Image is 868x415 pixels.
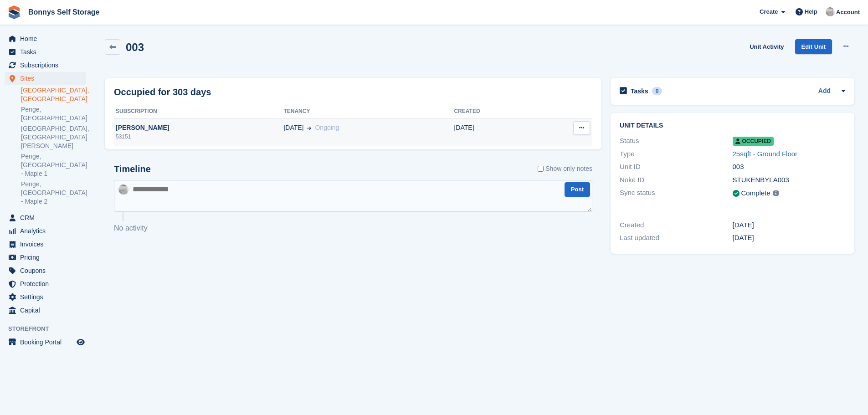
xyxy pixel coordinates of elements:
[773,190,779,196] img: icon-info-grey-7440780725fd019a000dd9b08b2336e03edf1995a4989e88bcd33f0948082b44.svg
[21,124,86,150] a: [GEOGRAPHIC_DATA], [GEOGRAPHIC_DATA][PERSON_NAME]
[8,324,91,333] span: Storefront
[20,46,75,58] span: Tasks
[5,277,86,290] a: menu
[20,277,75,290] span: Protection
[20,72,75,85] span: Sites
[733,220,845,231] div: [DATE]
[283,123,303,133] span: [DATE]
[741,188,770,199] div: Complete
[5,238,86,251] a: menu
[5,304,86,317] a: menu
[114,123,283,133] div: [PERSON_NAME]
[733,162,845,172] div: 003
[114,85,211,99] h2: Occupied for 303 days
[620,188,732,199] div: Sync status
[454,118,534,146] td: [DATE]
[5,225,86,237] a: menu
[20,251,75,264] span: Pricing
[21,152,86,178] a: Penge, [GEOGRAPHIC_DATA] - Maple 1
[620,122,845,129] h2: Unit details
[283,104,454,119] th: Tenancy
[760,7,778,16] span: Create
[75,337,86,348] a: Preview store
[114,133,283,141] div: 53151
[114,164,151,174] h2: Timeline
[20,32,75,45] span: Home
[5,59,86,72] a: menu
[733,137,774,146] span: Occupied
[20,59,75,72] span: Subscriptions
[25,5,103,20] a: Bonnys Self Storage
[733,150,798,158] a: 25sqft - Ground Floor
[5,211,86,224] a: menu
[315,124,339,131] span: Ongoing
[733,175,845,185] div: STUKENBYLA003
[631,87,648,95] h2: Tasks
[5,72,86,85] a: menu
[733,233,845,243] div: [DATE]
[652,87,663,95] div: 0
[620,162,732,172] div: Unit ID
[620,136,732,146] div: Status
[620,175,732,185] div: Nokē ID
[5,46,86,58] a: menu
[565,182,590,197] button: Post
[5,32,86,45] a: menu
[21,86,86,103] a: [GEOGRAPHIC_DATA], [GEOGRAPHIC_DATA]
[538,164,544,174] input: Show only notes
[795,39,832,54] a: Edit Unit
[7,5,21,19] img: stora-icon-8386f47178a22dfd0bd8f6a31ec36ba5ce8667c1dd55bd0f319d3a0aa187defe.svg
[20,291,75,303] span: Settings
[20,238,75,251] span: Invoices
[20,336,75,348] span: Booking Portal
[21,180,86,206] a: Penge, [GEOGRAPHIC_DATA] - Maple 2
[818,86,831,97] a: Add
[126,41,144,53] h2: 003
[5,291,86,303] a: menu
[538,164,592,174] label: Show only notes
[620,149,732,159] div: Type
[20,225,75,237] span: Analytics
[620,233,732,243] div: Last updated
[114,104,283,119] th: Subscription
[5,264,86,277] a: menu
[118,184,128,195] img: James Bonny
[20,211,75,224] span: CRM
[5,336,86,348] a: menu
[21,105,86,123] a: Penge, [GEOGRAPHIC_DATA]
[826,7,835,16] img: James Bonny
[805,7,817,16] span: Help
[746,39,787,54] a: Unit Activity
[836,8,860,17] span: Account
[5,251,86,264] a: menu
[20,304,75,317] span: Capital
[20,264,75,277] span: Coupons
[620,220,732,231] div: Created
[114,223,592,234] p: No activity
[454,104,534,119] th: Created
